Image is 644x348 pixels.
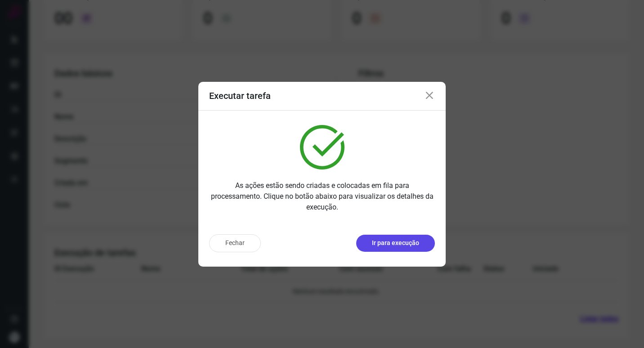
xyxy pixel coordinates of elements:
img: verified.svg [300,125,344,170]
p: Ir para execução [372,238,419,248]
button: Fechar [209,234,261,252]
p: As ações estão sendo criadas e colocadas em fila para processamento. Clique no botão abaixo para ... [209,180,435,213]
h3: Executar tarefa [209,90,271,101]
button: Ir para execução [356,235,435,252]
